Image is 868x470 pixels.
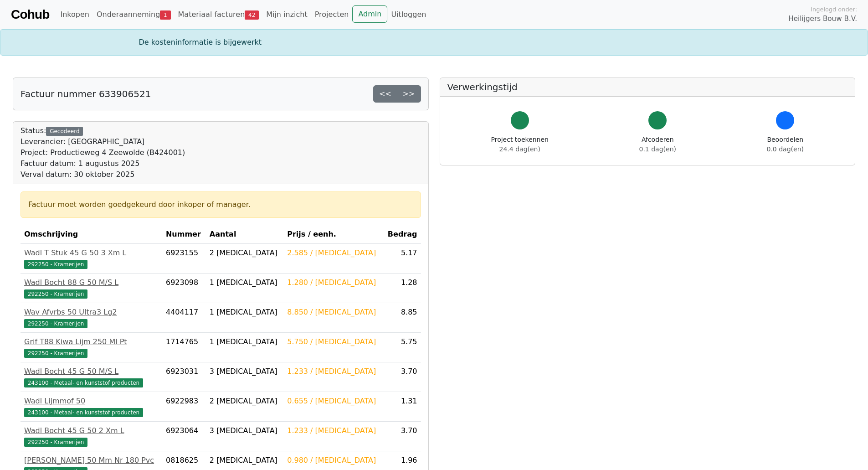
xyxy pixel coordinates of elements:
span: Ingelogd onder: [811,5,857,14]
div: 2.585 / [MEDICAL_DATA] [287,248,379,258]
td: 3.70 [383,422,421,451]
div: 8.850 / [MEDICAL_DATA] [287,307,379,318]
h5: Verwerkingstijd [447,82,848,93]
td: 6923031 [162,362,206,392]
td: 4404117 [162,303,206,333]
a: Wadl T Stuk 45 G 50 3 Xm L292250 - Kramerijen [24,248,159,269]
th: Aantal [206,225,283,244]
a: Materiaal facturen42 [175,5,263,24]
th: Omschrijving [21,225,162,244]
a: Mijn inzicht [262,5,311,24]
a: Grif T88 Kiwa Lijm 250 Ml Pt292250 - Kramerijen [24,336,159,358]
th: Prijs / eenh. [283,225,383,244]
td: 1714765 [162,333,206,362]
div: Verval datum: 30 oktober 2025 [21,169,185,180]
a: Cohub [11,4,49,26]
div: Grif T88 Kiwa Lijm 250 Ml Pt [24,336,159,347]
div: 1 [MEDICAL_DATA] [210,277,280,288]
span: 42 [245,10,259,20]
div: 1.233 / [MEDICAL_DATA] [287,366,379,377]
div: Factuur moet worden goedgekeurd door inkoper of manager. [28,199,413,210]
span: 0.0 dag(en) [767,145,804,153]
div: 2 [MEDICAL_DATA] [210,396,280,407]
a: Wav Afvrbs 50 Ultra3 Lg2292250 - Kramerijen [24,307,159,329]
span: 1 [160,10,170,20]
div: De kosteninformatie is bijgewerkt [134,37,735,48]
td: 1.31 [383,392,421,422]
div: Project toekennen [491,135,549,154]
div: 2 [MEDICAL_DATA] [210,455,280,466]
div: Beoordelen [767,135,804,154]
a: Uitloggen [387,5,430,24]
a: Wadl Bocht 45 G 50 2 Xm L292250 - Kramerijen [24,425,159,447]
div: Wadl Lijmmof 50 [24,396,159,407]
span: 292250 - Kramerijen [24,349,87,358]
div: 2 [MEDICAL_DATA] [210,248,280,258]
a: Projecten [311,5,353,24]
span: Heilijgers Bouw B.V. [788,14,857,24]
a: >> [397,85,421,103]
div: Afcoderen [639,135,676,154]
div: Leverancier: [GEOGRAPHIC_DATA] [21,136,185,147]
td: 6922983 [162,392,206,422]
div: 1.233 / [MEDICAL_DATA] [287,425,379,436]
td: 6923098 [162,274,206,303]
th: Nummer [162,225,206,244]
div: Project: Productieweg 4 Zeewolde (B424001) [21,147,185,158]
h5: Factuur nummer 633906521 [21,88,151,99]
span: 24.4 dag(en) [499,145,540,153]
th: Bedrag [383,225,421,244]
td: 5.75 [383,333,421,362]
div: Wav Afvrbs 50 Ultra3 Lg2 [24,307,159,318]
a: Wadl Lijmmof 50243100 - Metaal- en kunststof producten [24,396,159,418]
div: Status: [21,125,185,180]
a: Wadl Bocht 45 G 50 M/S L243100 - Metaal- en kunststof producten [24,366,159,388]
a: << [373,85,397,103]
td: 6923064 [162,422,206,451]
div: Wadl Bocht 88 G 50 M/S L [24,277,159,288]
a: Inkopen [56,5,92,24]
span: 292250 - Kramerijen [24,319,87,328]
span: 292250 - Kramerijen [24,289,87,299]
a: Admin [352,5,387,23]
span: 243100 - Metaal- en kunststof producten [24,408,143,417]
td: 1.28 [383,274,421,303]
div: Wadl Bocht 45 G 50 2 Xm L [24,425,159,436]
div: 0.655 / [MEDICAL_DATA] [287,396,379,407]
td: 6923155 [162,244,206,274]
div: 1 [MEDICAL_DATA] [210,336,280,347]
span: 0.1 dag(en) [639,145,676,153]
div: Wadl T Stuk 45 G 50 3 Xm L [24,248,159,258]
td: 3.70 [383,362,421,392]
div: Factuur datum: 1 augustus 2025 [21,158,185,169]
span: 243100 - Metaal- en kunststof producten [24,378,143,387]
div: [PERSON_NAME] 50 Mm Nr 180 Pvc [24,455,159,466]
td: 8.85 [383,303,421,333]
span: 292250 - Kramerijen [24,438,87,447]
div: 3 [MEDICAL_DATA] [210,366,280,377]
a: Wadl Bocht 88 G 50 M/S L292250 - Kramerijen [24,277,159,299]
div: 1.280 / [MEDICAL_DATA] [287,277,379,288]
div: 3 [MEDICAL_DATA] [210,425,280,436]
div: 1 [MEDICAL_DATA] [210,307,280,318]
a: Onderaanneming1 [93,5,175,24]
td: 5.17 [383,244,421,274]
div: Wadl Bocht 45 G 50 M/S L [24,366,159,377]
div: Gecodeerd [46,127,83,136]
div: 5.750 / [MEDICAL_DATA] [287,336,379,347]
div: 0.980 / [MEDICAL_DATA] [287,455,379,466]
span: 292250 - Kramerijen [24,260,87,269]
